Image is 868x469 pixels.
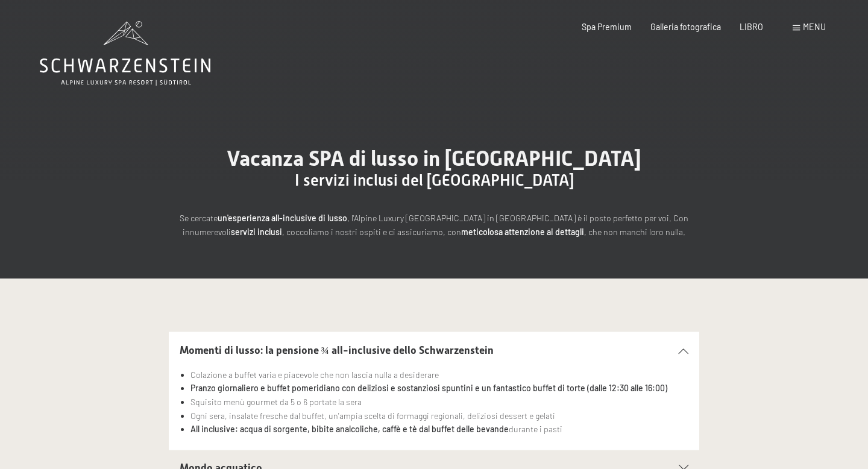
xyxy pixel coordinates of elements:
font: Momenti di lusso: la pensione ¾ all-inclusive dello Schwarzenstein [180,344,494,356]
font: I servizi inclusi del [GEOGRAPHIC_DATA] [295,171,574,189]
font: meticolosa attenzione ai dettagli [461,227,584,237]
font: , l'Alpine Luxury [GEOGRAPHIC_DATA] in [GEOGRAPHIC_DATA] è il posto perfetto per voi. Con innumer... [183,213,688,237]
font: un'esperienza all-inclusive di lusso [218,213,347,223]
font: Vacanza SPA di lusso in [GEOGRAPHIC_DATA] [227,146,641,171]
font: durante i pasti [509,424,562,434]
font: Pranzo giornaliero e buffet pomeridiano con deliziosi e sostanziosi spuntini e un fantastico buff... [190,383,667,393]
a: Galleria fotografica [650,22,721,32]
font: servizi inclusi [231,227,282,237]
font: Colazione a buffet varia e piacevole che non lascia nulla a desiderare [190,370,439,380]
font: menu [803,22,826,32]
a: LIBRO [740,22,763,32]
font: Squisito menù gourmet da 5 o 6 portate la sera [190,397,362,407]
font: Se cercate [180,213,218,223]
font: All inclusive: acqua di sorgente, bibite analcoliche, caffè e tè dal buffet delle bevande [190,424,509,434]
font: , che non manchi loro nulla. [584,227,685,237]
a: Spa Premium [582,22,632,32]
font: , coccoliamo i nostri ospiti e ci assicuriamo, con [282,227,461,237]
font: Ogni sera, insalate fresche dal buffet, un'ampia scelta di formaggi regionali, deliziosi dessert ... [190,411,555,421]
